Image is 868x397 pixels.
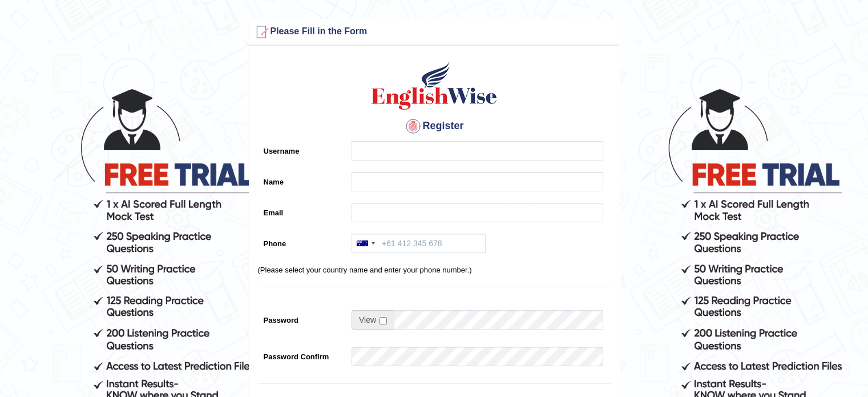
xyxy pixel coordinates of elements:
label: Username [258,141,346,157]
label: Password Confirm [258,347,346,362]
input: Show/Hide Password [380,317,387,324]
label: Password [258,310,346,326]
p: (Please select your country name and enter your phone number.) [258,264,611,275]
h3: Please Fill in the Form [252,23,616,41]
label: Phone [258,234,346,249]
h4: Register [258,117,611,135]
input: +61 412 345 678 [352,234,486,253]
label: Email [258,203,346,218]
div: Australia: +61 [352,234,378,252]
img: Logo of English Wise create a new account for intelligent practice with AI [369,60,499,111]
label: Name [258,172,346,187]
